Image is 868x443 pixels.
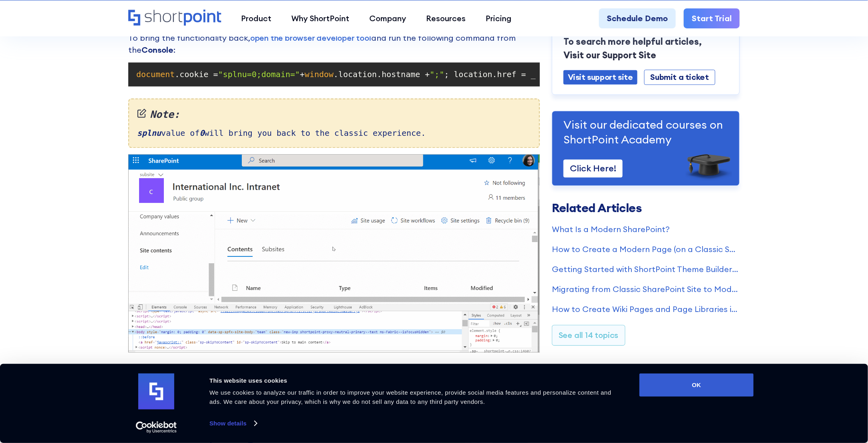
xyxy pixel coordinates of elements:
a: Home [128,10,221,27]
a: open the browser developer tool [250,33,371,43]
span: document [136,70,175,79]
div: Company [370,12,406,24]
span: "splnu=0;domain=" [218,70,300,79]
p: Visit our dedicated courses on ShortPoint Academy [563,117,728,147]
em: 0 [200,128,205,138]
a: Resources [416,8,476,28]
a: Click Here! [563,159,623,177]
p: To search more helpful articles, Visit our Support Site [563,35,728,62]
a: Product [231,8,282,28]
a: Migrating from Classic SharePoint Site to Modern SharePoint Site (SharePoint Online) [552,283,740,295]
a: Submit a ticket [644,70,715,85]
div: Why ShortPoint [292,12,350,24]
a: Usercentrics Cookiebot - opens in a new window [121,421,191,433]
a: Company [360,8,416,28]
a: What Is a Modern SharePoint? [552,223,740,235]
img: logo [138,373,174,409]
span: We use cookies to analyze our traffic in order to improve your website experience, provide social... [209,389,611,405]
div: This website uses cookies [209,376,621,385]
a: Schedule Demo [599,8,676,28]
div: Product [241,12,272,24]
span: window [305,70,333,79]
a: Getting Started with ShortPoint Theme Builder - Classic SharePoint Sites (Part 1) [552,263,740,275]
a: How to Create Wiki Pages and Page Libraries in SharePoint [552,303,740,315]
span: .cookie = [175,70,218,79]
a: Show details [209,417,257,429]
em: Note: [137,107,531,122]
a: Start Trial [684,8,740,28]
a: Why ShortPoint [282,8,360,28]
strong: Console [141,45,173,55]
button: OK [639,373,754,397]
div: Pricing [486,12,512,24]
span: ; location.href = _spPageContextInfo.webServerRelativeUrl + [444,70,728,79]
a: Visit support site [563,70,637,84]
span: + [300,70,305,79]
a: How to Create a Modern Page (on a Classic SharePoint Site) [552,243,740,255]
h3: Related Articles [552,202,740,214]
div: Resources [426,12,466,24]
p: To bring the functionality back, and run the following command from the : [128,32,540,56]
span: ";" [430,70,444,79]
a: See all 14 topics [552,325,625,346]
a: Pricing [476,8,522,28]
div: value of will bring you back to the classic experience. [128,98,540,148]
em: splnu [137,128,161,138]
span: .location.hostname + [334,70,430,79]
